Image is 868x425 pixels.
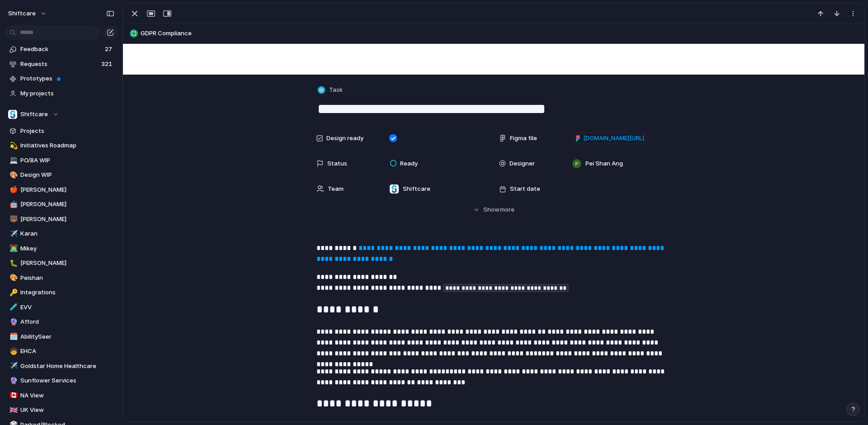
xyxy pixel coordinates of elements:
span: shiftcare [8,9,36,18]
span: Designer [509,159,535,168]
a: 💻PO/BA WIP [5,154,118,167]
a: Projects [5,124,118,138]
button: 🐻 [8,215,17,224]
span: UK View [20,406,114,415]
div: 🇬🇧 [9,405,16,416]
div: 🔮 [9,376,16,386]
span: EVV [20,303,114,312]
a: 🎨Design WIP [5,168,118,182]
span: Start date [510,184,540,194]
button: 🎨 [8,170,17,179]
span: Show [483,205,500,214]
span: more [500,205,514,214]
a: 🇨🇦NA View [5,389,118,402]
a: ✈️Goldstar Home Healthcare [5,359,118,373]
button: Shiftcare [5,108,118,121]
span: [PERSON_NAME] [20,215,114,224]
div: 🗓️ [9,331,16,342]
span: Shiftcare [20,110,48,119]
span: Pei Shan Ang [585,159,623,168]
a: 🎨Peishan [5,271,118,285]
button: 🧒 [8,347,17,356]
a: 💫Initiatives Roadmap [5,139,118,152]
div: ✈️ [9,361,16,371]
button: 🧪 [8,303,17,312]
span: My projects [20,89,114,98]
span: Mikey [20,244,114,253]
div: 🍎 [9,184,16,195]
a: 👨‍💻Mikey [5,242,118,255]
span: Projects [20,127,114,136]
span: Sunflower Services [20,376,114,385]
button: 🗓️ [8,332,17,341]
a: 🗓️AbilitySeer [5,330,118,344]
div: 🎨 [9,170,16,180]
span: Goldstar Home Healthcare [20,362,114,371]
a: 🧒EHCA [5,345,118,358]
div: 🐻 [9,214,16,224]
button: GDPR Compliance [127,26,860,41]
span: Status [327,159,347,168]
div: 🔮 [9,317,16,327]
span: 27 [105,45,114,54]
span: Peishan [20,274,114,283]
button: 🐛 [8,259,17,268]
span: NA View [20,391,114,400]
a: 🐻[PERSON_NAME] [5,212,118,226]
div: 🐛 [9,258,16,269]
button: 🔑 [8,288,17,297]
a: 🐛[PERSON_NAME] [5,256,118,270]
button: shiftcare [4,6,52,21]
a: Feedback27 [5,42,118,56]
a: 🔮Afford [5,315,118,329]
a: 🇬🇧UK View [5,403,118,417]
div: 🤖 [9,199,16,210]
div: 🎨 [9,273,16,283]
span: Design ready [326,134,363,143]
button: 🔮 [8,376,17,385]
span: Ready [400,159,418,168]
span: Shiftcare [403,184,430,194]
span: 321 [101,60,114,69]
span: Prototypes [20,74,114,83]
div: 🔮Sunflower Services [5,374,118,387]
span: [PERSON_NAME] [20,200,114,209]
span: Integrations [20,288,114,297]
div: 🧒 [9,346,16,357]
span: EHCA [20,347,114,356]
div: 🤖[PERSON_NAME] [5,198,118,211]
div: 🧪 [9,302,16,312]
div: 💫 [9,141,16,151]
span: Requests [20,60,99,69]
a: 🧪EVV [5,301,118,314]
button: 🇨🇦 [8,391,17,400]
div: ✈️Karan [5,227,118,241]
a: [DOMAIN_NAME][URL] [572,132,647,144]
a: 🍎[PERSON_NAME] [5,183,118,197]
button: 🔮 [8,317,17,326]
span: Karan [20,229,114,238]
a: 🔑Integrations [5,286,118,299]
a: Requests321 [5,57,118,71]
button: 👨‍💻 [8,244,17,253]
div: 💻 [9,155,16,165]
button: Showmore [316,202,671,218]
div: 🇨🇦 [9,390,16,401]
div: 🔑 [9,288,16,298]
div: 👨‍💻 [9,243,16,254]
span: Design WIP [20,170,114,179]
button: 🍎 [8,185,17,194]
button: Task [316,84,345,97]
button: 🤖 [8,200,17,209]
button: ✈️ [8,362,17,371]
